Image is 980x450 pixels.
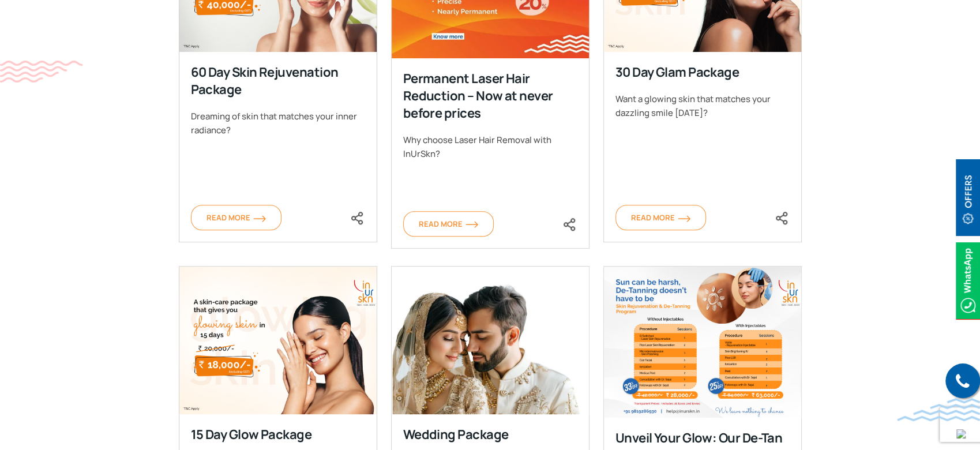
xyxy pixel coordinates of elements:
img: Wedding Package [391,267,589,415]
span: Read More [419,219,478,229]
div: Wedding Package [403,426,576,443]
img: orange-arrow [465,221,478,228]
img: share [350,211,364,225]
img: Unveil Your Glow: Our De-Tan Program [603,267,802,418]
span: Read More [206,212,266,223]
div: Dreaming of skin that matches your inner radiance? [191,110,365,137]
img: share [775,211,788,225]
div: 15 Day Glow Package [191,426,364,443]
img: up-blue-arrow.svg [956,429,966,438]
span: Read More [631,212,690,223]
div: Why choose Laser Hair Removal with InUrSkn? [403,133,577,161]
a: <div class="socialicons"><span class="close_share"><i class="fa fa-close"></i></span> <a href="ht... [562,217,576,230]
img: offerBt [956,159,980,236]
a: <div class="socialicons"><span class="close_share"><i class="fa fa-close"></i></span> <a href="ht... [350,211,364,223]
img: orange-arrow [253,215,266,222]
div: 30 Day Glam Package [615,63,788,81]
img: orange-arrow [678,215,690,222]
a: Read Moreorange-arrow [191,205,281,230]
a: Whatsappicon [956,273,980,286]
a: Read Moreorange-arrow [403,211,494,237]
div: 60 Day Skin Rejuvenation Package [191,63,364,98]
img: share [562,217,576,231]
div: Permanent Laser Hair Reduction – Now at never before prices [403,70,576,122]
div: Want a glowing skin that matches your dazzling smile [DATE]? [615,92,790,120]
img: 15 Day Glow Package [179,267,377,415]
a: <div class="socialicons"><span class="close_share"><i class="fa fa-close"></i></span> <a href="ht... [775,211,788,223]
img: bluewave [897,398,980,421]
img: Whatsappicon [956,242,980,319]
a: Read Moreorange-arrow [615,205,706,230]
